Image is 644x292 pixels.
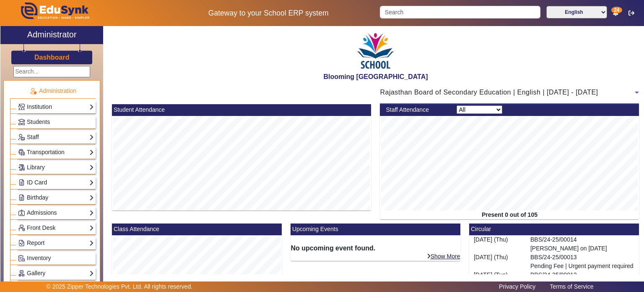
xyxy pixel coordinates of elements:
[0,26,103,44] a: Administrator
[27,29,77,39] h2: Administrator
[10,87,96,95] p: Administration
[611,7,622,13] span: 24
[526,271,639,288] div: BBS/24-25/00012
[382,105,452,114] div: Staff Attendance
[18,117,94,127] a: Students
[166,9,371,18] h5: Gateway to your School ERP system
[380,210,639,219] div: Present 0 out of 105
[469,235,526,253] div: [DATE] (Thu)
[18,255,25,261] img: Inventory.png
[112,224,282,235] mat-card-header: Class Attendance
[18,253,94,263] a: Inventory
[526,235,639,253] div: BBS/24-25/00014
[112,104,371,116] mat-card-header: Student Attendance
[27,118,50,125] span: Students
[495,281,540,292] a: Privacy Policy
[530,244,635,253] p: [PERSON_NAME] on [DATE]
[47,282,193,291] p: © 2025 Zipper Technologies Pvt. Ltd. All rights reserved.
[27,255,51,261] span: Inventory
[291,224,460,235] mat-card-header: Upcoming Events
[426,253,461,260] a: Show More
[469,224,639,235] mat-card-header: Circular
[355,28,397,73] img: 3e5c6726-73d6-4ac3-b917-621554bbe9c3
[13,66,90,77] input: Search...
[380,6,540,18] input: Search
[29,87,37,95] img: Administration.png
[34,53,70,61] h3: Dashboard
[469,271,526,288] div: [DATE] (Tue)
[380,89,598,96] span: Rajasthan Board of Secondary Education | English | [DATE] - [DATE]
[545,281,597,292] a: Terms of Service
[469,253,526,271] div: [DATE] (Thu)
[34,53,70,62] a: Dashboard
[526,253,639,271] div: BBS/24-25/00013
[18,119,25,125] img: Students.png
[530,262,635,271] p: Pending Fee | Urgent payment required
[108,73,644,81] h2: Blooming [GEOGRAPHIC_DATA]
[291,244,460,252] h6: No upcoming event found.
